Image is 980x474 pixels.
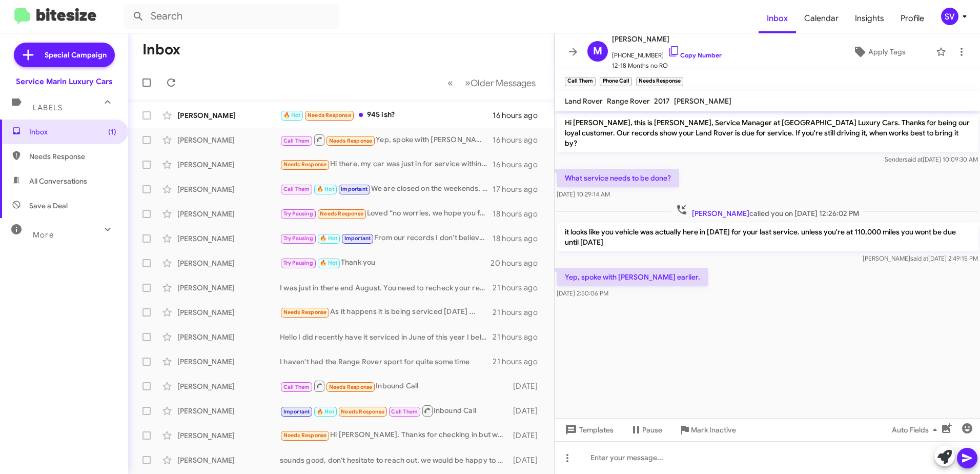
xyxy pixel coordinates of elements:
[177,430,280,441] div: [PERSON_NAME]
[493,209,546,219] div: 18 hours ago
[177,209,280,219] div: [PERSON_NAME]
[280,232,493,244] div: From our records I don't believe your vehicle has an air scrubber.
[593,43,602,60] span: M
[565,77,596,86] small: Call Them
[612,45,722,61] span: [PHONE_NUMBER]
[177,160,280,170] div: [PERSON_NAME]
[493,357,546,367] div: 21 hours ago
[283,260,313,266] span: Try Pausing
[280,404,508,417] div: Inbound Call
[493,160,546,170] div: 16 hours ago
[177,184,280,194] div: [PERSON_NAME]
[508,455,546,465] div: [DATE]
[16,76,113,87] div: Service Marin Luxury Cars
[280,380,508,392] div: Inbound Call
[607,96,650,106] span: Range Rover
[177,381,280,391] div: [PERSON_NAME]
[283,235,313,242] span: Try Pausing
[341,186,367,192] span: Important
[442,72,542,93] nav: Page navigation example
[508,406,546,416] div: [DATE]
[177,406,280,416] div: [PERSON_NAME]
[391,408,418,415] span: Call Them
[910,254,928,262] span: said at
[941,8,958,25] div: SV
[491,258,546,268] div: 20 hours ago
[847,4,892,33] a: Insights
[320,260,337,266] span: 🔥 Hot
[344,235,371,242] span: Important
[124,4,339,29] input: Search
[932,8,969,25] button: SV
[892,4,932,33] a: Profile
[670,421,744,439] button: Mark Inactive
[29,176,87,186] span: All Conversations
[459,72,542,93] button: Next
[283,384,310,390] span: Call Them
[863,254,978,262] span: [PERSON_NAME] [DATE] 2:49:15 PM
[177,110,280,121] div: [PERSON_NAME]
[600,77,631,86] small: Phone Call
[283,309,327,315] span: Needs Response
[654,96,670,106] span: 2017
[612,61,722,71] span: 12-18 Months no RO
[280,283,493,293] div: I was just in there end August. You need to recheck your records.
[692,209,749,218] span: [PERSON_NAME]
[320,235,337,242] span: 🔥 Hot
[283,408,310,415] span: Important
[177,135,280,145] div: [PERSON_NAME]
[177,258,280,268] div: [PERSON_NAME]
[892,421,941,439] span: Auto Fields
[177,307,280,318] div: [PERSON_NAME]
[108,127,116,137] span: (1)
[280,455,508,465] div: sounds good, don't hesitate to reach out, we would be happy to get you in for service when ready.
[885,155,978,163] span: Sender [DATE] 10:09:30 AM
[283,186,310,192] span: Call Them
[280,208,493,220] div: Loved “no worries, we hope you feel better soon. please reach out when you are feeling better and...
[14,43,115,67] a: Special Campaign
[642,421,662,439] span: Pause
[759,4,796,33] a: Inbox
[441,72,459,93] button: Previous
[283,137,310,144] span: Call Them
[493,184,546,194] div: 17 hours ago
[177,332,280,342] div: [PERSON_NAME]
[493,332,546,342] div: 21 hours ago
[283,112,301,118] span: 🔥 Hot
[329,384,373,390] span: Needs Response
[674,96,731,106] span: [PERSON_NAME]
[280,357,493,367] div: I haven't had the Range Rover sport for quite some time
[329,137,373,144] span: Needs Response
[557,223,978,251] p: it looks like you vehicle was actually here in [DATE] for your last service. unless you're at 110...
[177,233,280,244] div: [PERSON_NAME]
[29,151,116,162] span: Needs Response
[280,332,493,342] div: Hello I did recently have it serviced in June of this year I believe I am up to date thank you
[45,50,107,60] span: Special Campaign
[280,109,493,121] div: 945 ish?
[280,306,493,318] div: As it happens it is being serviced [DATE] ...
[622,421,670,439] button: Pause
[317,186,334,192] span: 🔥 Hot
[177,357,280,367] div: [PERSON_NAME]
[465,76,471,89] span: »
[557,289,608,297] span: [DATE] 2:50:06 PM
[177,455,280,465] div: [PERSON_NAME]
[612,33,722,45] span: [PERSON_NAME]
[29,127,116,137] span: Inbox
[555,421,622,439] button: Templates
[493,233,546,244] div: 18 hours ago
[308,112,351,118] span: Needs Response
[557,113,978,152] p: Hi [PERSON_NAME], this is [PERSON_NAME], Service Manager at [GEOGRAPHIC_DATA] Luxury Cars. Thanks...
[280,133,493,146] div: Yep, spoke with [PERSON_NAME] earlier.
[508,430,546,441] div: [DATE]
[796,4,847,33] span: Calendar
[280,159,493,170] div: Hi there, my car was just in for service within the last month.
[283,432,327,439] span: Needs Response
[283,210,313,217] span: Try Pausing
[691,421,736,439] span: Mark Inactive
[142,42,180,58] h1: Inbox
[280,257,491,269] div: Thank you
[447,76,453,89] span: «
